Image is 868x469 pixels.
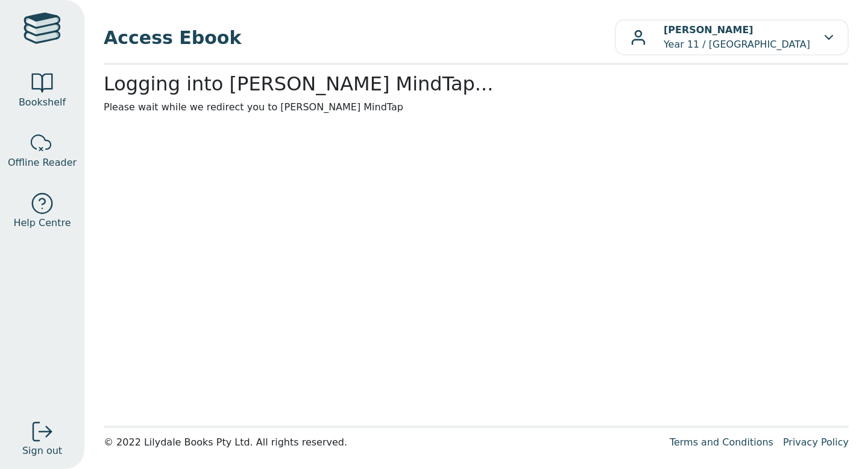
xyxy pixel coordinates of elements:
div: © 2022 Lilydale Books Pty Ltd. All rights reserved. [104,435,660,450]
span: Sign out [22,444,62,458]
a: Privacy Policy [783,436,849,448]
span: Help Centre [13,216,71,230]
span: Offline Reader [8,156,77,170]
b: [PERSON_NAME] [664,24,753,36]
button: [PERSON_NAME]Year 11 / [GEOGRAPHIC_DATA] [615,19,849,55]
span: Bookshelf [19,95,66,110]
h2: Logging into [PERSON_NAME] MindTap... [104,72,849,95]
a: Terms and Conditions [670,436,773,448]
p: Year 11 / [GEOGRAPHIC_DATA] [664,23,810,52]
p: Please wait while we redirect you to [PERSON_NAME] MindTap [104,100,849,115]
span: Access Ebook [104,24,615,51]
